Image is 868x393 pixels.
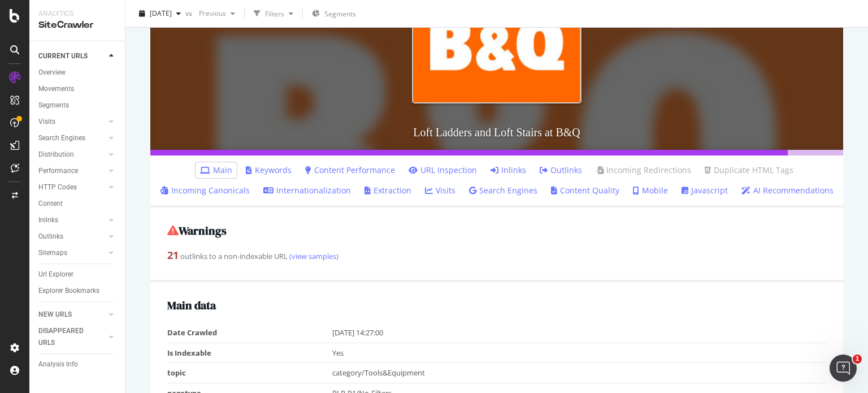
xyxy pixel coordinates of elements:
a: Explorer Bookmarks [38,285,117,297]
span: vs [185,8,194,18]
a: Movements [38,83,117,95]
a: Javascript [682,185,728,196]
div: Segments [38,100,69,111]
iframe: Intercom live chat [830,355,857,382]
a: Performance [38,165,106,177]
a: Url Explorer [38,269,117,280]
div: outlinks to a non-indexable URL [167,248,826,263]
a: Mobile [633,185,668,196]
a: Incoming Redirections [596,165,691,176]
button: Filters [249,5,298,23]
a: Content [38,198,117,210]
a: Inlinks [491,165,526,176]
td: topic [167,363,332,383]
span: Previous [194,8,226,18]
a: AI Recommendations [741,185,834,196]
a: Content Performance [305,165,395,176]
a: Segments [38,100,117,111]
a: Duplicate HTML Tags [705,165,793,176]
a: Distribution [38,149,106,161]
div: CURRENT URLS [38,50,88,62]
a: Visits [425,185,455,196]
div: Url Explorer [38,269,73,280]
div: Content [38,198,63,210]
span: Segments [324,9,356,19]
a: Search Engines [469,185,537,196]
span: 2025 Jul. 10th [150,8,172,18]
td: [DATE] 14:27:00 [332,323,827,343]
div: Inlinks [38,214,58,226]
div: Explorer Bookmarks [38,285,99,297]
button: [DATE] [134,5,185,23]
div: Visits [38,116,55,128]
div: Filters [265,8,284,18]
a: URL Inspection [409,165,477,176]
div: Search Engines [38,132,85,144]
a: Incoming Canonicals [160,185,250,196]
a: Main [200,165,232,176]
a: Extraction [364,185,411,196]
a: Internationalization [263,185,351,196]
div: Overview [38,67,66,79]
strong: 21 [167,248,179,262]
span: 1 [853,355,862,364]
button: Previous [194,5,240,23]
div: SiteCrawler [38,19,116,32]
div: Analysis Info [38,359,78,370]
a: Inlinks [38,214,106,226]
a: Content Quality [551,185,619,196]
a: CURRENT URLS [38,50,106,62]
a: Outlinks [38,231,106,243]
div: Performance [38,165,78,177]
a: NEW URLS [38,309,106,321]
button: Segments [307,5,361,23]
a: (view samples) [288,251,338,261]
a: Outlinks [540,165,582,176]
a: Keywords [246,165,292,176]
div: Outlinks [38,231,63,243]
td: category/Tools&Equipment [332,363,827,383]
a: Sitemaps [38,247,106,259]
a: DISAPPEARED URLS [38,325,106,349]
div: NEW URLS [38,309,72,321]
h2: Main data [167,299,826,312]
h2: Warnings [167,224,826,237]
td: Yes [332,343,827,363]
div: HTTP Codes [38,182,77,193]
a: HTTP Codes [38,182,106,193]
td: Date Crawled [167,323,332,343]
a: Visits [38,116,106,128]
div: Analytics [38,9,116,19]
td: Is Indexable [167,343,332,363]
a: Overview [38,67,117,79]
div: DISAPPEARED URLS [38,325,96,349]
h3: Loft Ladders and Loft Stairs at B&Q [150,115,843,150]
a: Search Engines [38,132,106,144]
div: Movements [38,83,74,95]
div: Sitemaps [38,247,67,259]
div: Distribution [38,149,74,161]
a: Analysis Info [38,359,117,370]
